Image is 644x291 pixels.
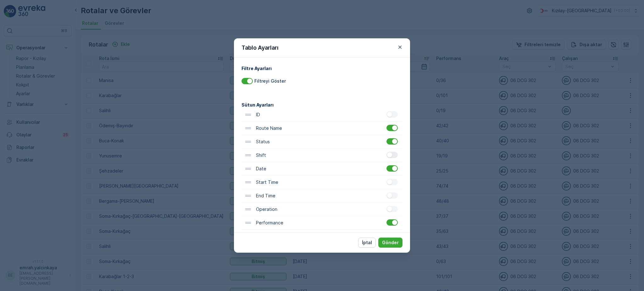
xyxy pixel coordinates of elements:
[241,189,402,203] div: End Time
[241,162,402,176] div: Date
[241,102,402,108] h4: Sütun Ayarları
[241,230,402,243] div: Vehicle
[255,112,260,118] p: ID
[241,216,402,230] div: Performance
[241,135,402,149] div: Status
[241,43,279,52] p: Tablo Ayarları
[255,152,266,158] p: Shift
[255,220,283,226] p: Performance
[241,203,402,216] div: Operation
[255,125,282,131] p: Route Name
[362,239,372,246] p: İptal
[358,238,376,248] button: İptal
[382,239,399,246] p: Gönder
[241,176,402,189] div: Start Time
[255,139,270,145] p: Status
[254,78,286,84] p: Filtreyi Göster
[378,238,402,248] button: Gönder
[255,166,266,172] p: Date
[241,65,402,72] h4: Filtre Ayarları
[241,149,402,162] div: Shift
[241,108,402,122] div: ID
[255,179,278,185] p: Start Time
[255,193,275,199] p: End Time
[255,206,277,212] p: Operation
[241,122,402,135] div: Route Name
